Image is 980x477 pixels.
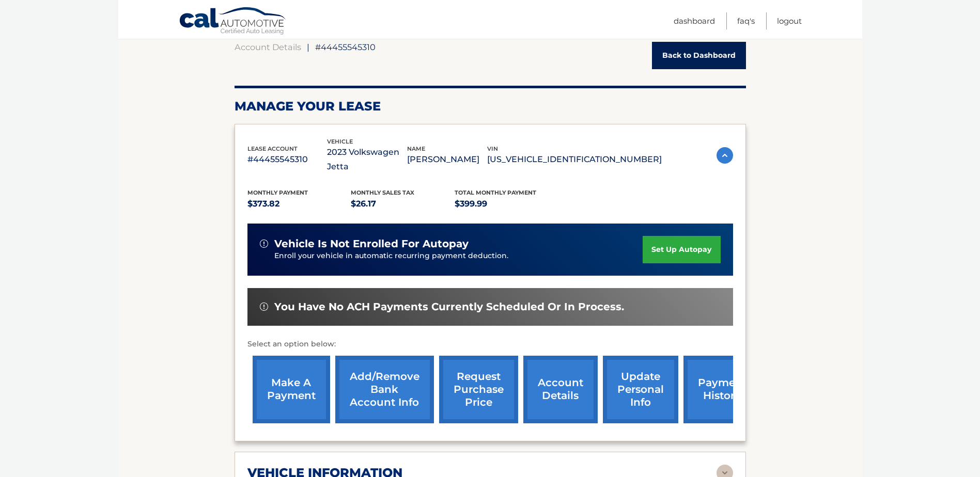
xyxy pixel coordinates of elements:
[247,189,308,196] span: Monthly Payment
[235,42,301,52] a: Account Details
[247,145,298,152] span: lease account
[253,356,330,423] a: make a payment
[737,12,755,29] a: FAQ's
[274,237,469,250] span: vehicle is not enrolled for autopay
[455,189,536,196] span: Total Monthly Payment
[327,138,353,145] span: vehicle
[643,236,720,263] a: set up autopay
[455,197,558,211] p: $399.99
[717,147,733,164] img: accordion-active.svg
[351,197,455,211] p: $26.17
[487,145,498,152] span: vin
[247,338,733,351] p: Select an option below:
[777,12,802,29] a: Logout
[674,12,715,29] a: Dashboard
[247,152,328,167] p: #44455545310
[260,303,268,311] img: alert-white.svg
[683,356,761,423] a: payment history
[315,42,376,52] span: #44455545310
[407,145,425,152] span: name
[235,99,746,114] h2: Manage Your Lease
[439,356,518,423] a: request purchase price
[260,240,268,248] img: alert-white.svg
[247,197,351,211] p: $373.82
[603,356,678,423] a: update personal info
[407,152,487,167] p: [PERSON_NAME]
[487,152,662,167] p: [US_VEHICLE_IDENTIFICATION_NUMBER]
[351,189,414,196] span: Monthly sales Tax
[652,42,746,69] a: Back to Dashboard
[307,42,309,52] span: |
[274,300,624,313] span: You have no ACH payments currently scheduled or in process.
[274,250,643,262] p: Enroll your vehicle in automatic recurring payment deduction.
[179,7,287,37] a: Cal Automotive
[523,356,598,423] a: account details
[335,356,434,423] a: Add/Remove bank account info
[327,145,407,174] p: 2023 Volkswagen Jetta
